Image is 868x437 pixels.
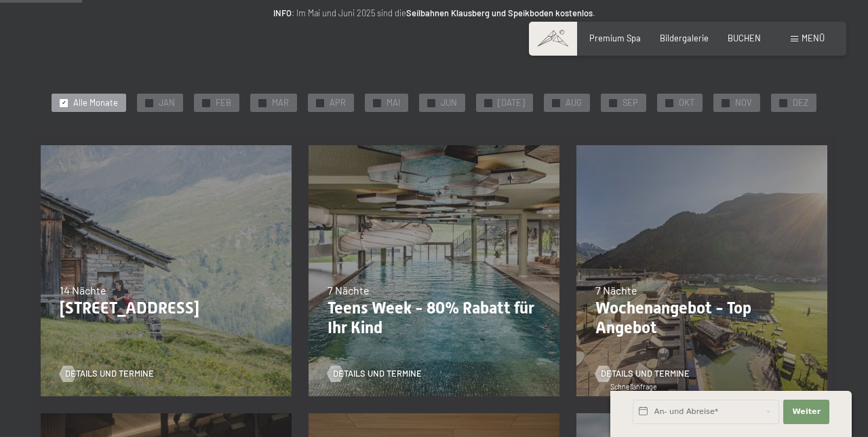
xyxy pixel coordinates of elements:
span: DEZ [793,97,808,109]
span: ✓ [147,99,152,107]
p: [STREET_ADDRESS] [60,299,273,318]
a: Details und Termine [328,368,422,380]
span: OKT [679,97,694,109]
span: Alle Monate [73,97,118,109]
span: 7 Nächte [328,284,370,297]
a: Details und Termine [60,368,154,380]
span: [DATE] [498,97,525,109]
span: AUG [566,97,582,109]
span: JAN [159,97,175,109]
span: ✓ [429,99,434,107]
span: Weiter [792,406,821,417]
p: Wochenangebot - Top Angebot [595,299,808,338]
span: Menü [802,33,825,43]
span: Schnellanfrage [610,383,657,391]
span: SEP [623,97,638,109]
span: NOV [735,97,752,109]
a: BUCHEN [728,33,761,43]
span: ✓ [724,99,728,107]
button: Weiter [783,400,829,424]
span: Details und Termine [601,368,690,380]
span: ✓ [204,99,209,107]
span: ✓ [611,99,616,107]
span: ✓ [62,99,66,107]
span: ✓ [781,99,786,107]
strong: INFO [273,7,292,18]
span: ✓ [667,99,672,107]
span: 14 Nächte [60,284,106,297]
span: ✓ [260,99,265,107]
a: Details und Termine [595,368,690,380]
span: Details und Termine [333,368,422,380]
p: : Im Mai und Juni 2025 sind die . [163,6,705,20]
span: ✓ [486,99,491,107]
span: JUN [441,97,457,109]
span: APR [330,97,346,109]
a: Premium Spa [589,33,641,43]
span: ✓ [554,99,559,107]
span: Details und Termine [65,368,154,380]
strong: Seilbahnen Klausberg und Speikboden kostenlos [406,7,593,18]
span: ✓ [375,99,380,107]
span: FEB [216,97,231,109]
p: Teens Week - 80% Rabatt für Ihr Kind [328,299,540,338]
a: Bildergalerie [660,33,709,43]
span: MAR [272,97,289,109]
span: ✓ [318,99,323,107]
span: MAI [387,97,400,109]
span: 7 Nächte [595,284,637,297]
